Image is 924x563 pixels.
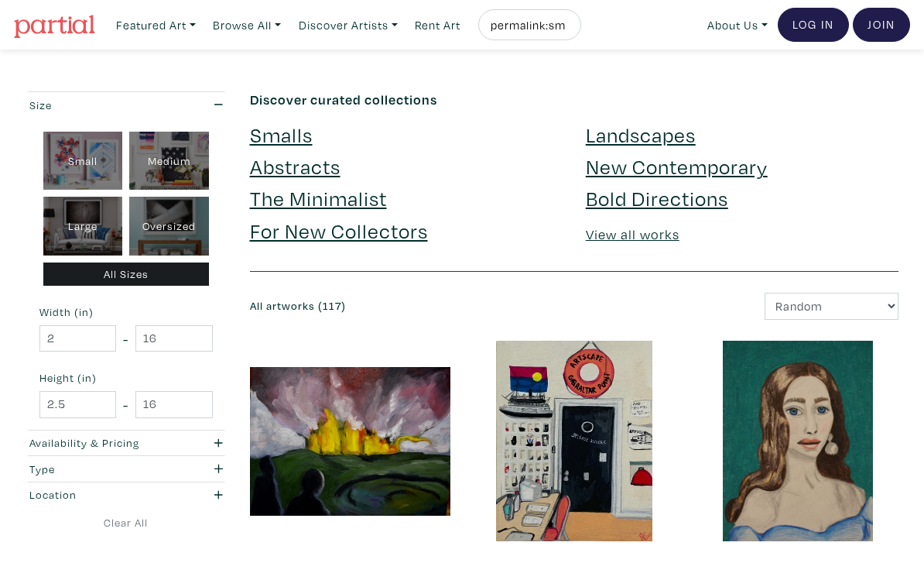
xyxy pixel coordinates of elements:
a: Clear All [26,514,227,531]
div: Size [29,97,169,114]
a: New Contemporary [586,153,768,180]
a: View all works [586,225,679,243]
div: Location [29,486,169,503]
button: Availability & Pricing [26,431,227,456]
a: About Us [700,9,775,41]
div: Type [29,461,169,478]
div: Medium [129,132,209,191]
a: Smalls [250,121,313,148]
a: For New Collectors [250,217,428,244]
a: Rent Art [408,9,467,41]
span: - [123,394,128,415]
div: Large [43,197,123,256]
a: Browse All [206,9,288,41]
input: Search [489,15,566,35]
button: Size [26,92,227,118]
a: The Minimalist [250,184,387,211]
div: Oversized [129,197,209,256]
div: Availability & Pricing [29,434,169,451]
a: Log In [778,8,849,42]
h6: Discover curated collections [250,91,899,108]
a: Bold Directions [586,184,728,211]
button: Type [26,456,227,482]
h6: All artworks (117) [250,300,563,313]
div: All Sizes [43,263,210,287]
a: Discover Artists [292,9,405,41]
a: Abstracts [250,153,341,180]
div: Small [43,132,123,191]
small: Height (in) [39,372,213,383]
a: Join [853,8,910,42]
small: Width (in) [39,307,213,318]
button: Location [26,482,227,508]
a: Landscapes [586,121,696,148]
a: Featured Art [109,9,203,41]
span: - [123,328,128,349]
